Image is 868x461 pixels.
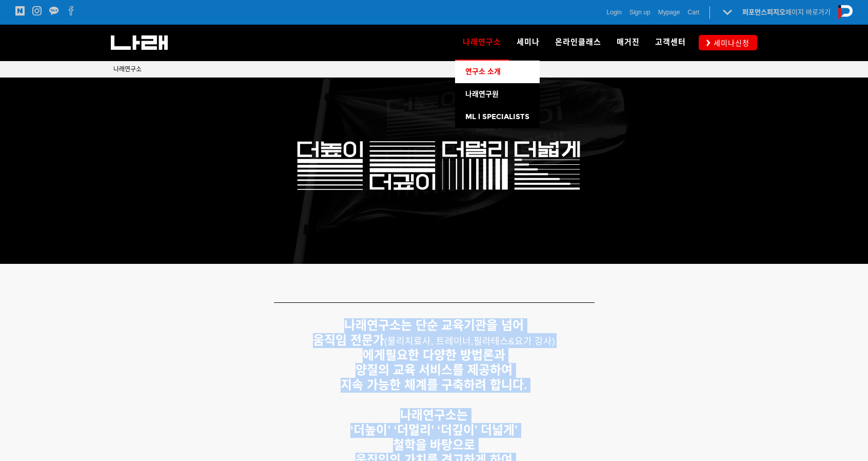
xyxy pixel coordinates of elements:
span: 물리치료사, 트레이너, [387,336,474,347]
strong: 에게 [363,348,385,362]
span: ( [384,336,474,347]
strong: 움직임 전문가 [313,333,384,347]
span: 연구소 소개 [465,67,501,76]
span: 매거진 [617,37,640,47]
strong: 퍼포먼스피지오 [742,8,785,16]
a: 매거진 [609,25,647,61]
strong: 필요한 다양한 방법론과 [385,348,505,362]
strong: 나래연구소는 단순 교육기관을 넘어 [344,318,524,332]
a: 연구소 소개 [455,61,540,83]
span: 나래연구원 [465,90,499,99]
strong: 지속 가능한 체계를 구축하려 합니다. [341,378,527,392]
span: 나래연구소 [463,34,501,50]
a: ML l SPECIALISTS [455,106,540,128]
span: 세미나 [517,37,540,47]
span: 나래연구소 [113,66,142,73]
strong: 양질의 교육 서비스를 제공하여 [356,363,512,377]
a: Sign up [629,7,650,17]
a: Mypage [658,7,680,17]
span: 필라테스&요가 강사) [474,336,555,347]
a: 온라인클래스 [547,25,609,61]
span: ML l SPECIALISTS [465,112,529,121]
span: 세미나신청 [711,38,749,48]
a: 나래연구소 [455,25,509,61]
a: 나래연구원 [455,83,540,106]
strong: 나래연구소는 [400,408,468,422]
a: Login [607,7,622,17]
a: 고객센터 [647,25,694,61]
strong: ‘더높이’ ‘더멀리’ ‘더깊이’ 더넓게’ [350,423,518,437]
a: 나래연구소 [113,64,142,74]
a: 세미나신청 [699,35,757,50]
a: 세미나 [509,25,547,61]
strong: 철학을 바탕으로 [393,438,476,452]
span: 온라인클래스 [555,37,601,47]
a: Cart [687,7,699,17]
a: 퍼포먼스피지오페이지 바로가기 [742,8,831,16]
span: 고객센터 [655,37,686,47]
